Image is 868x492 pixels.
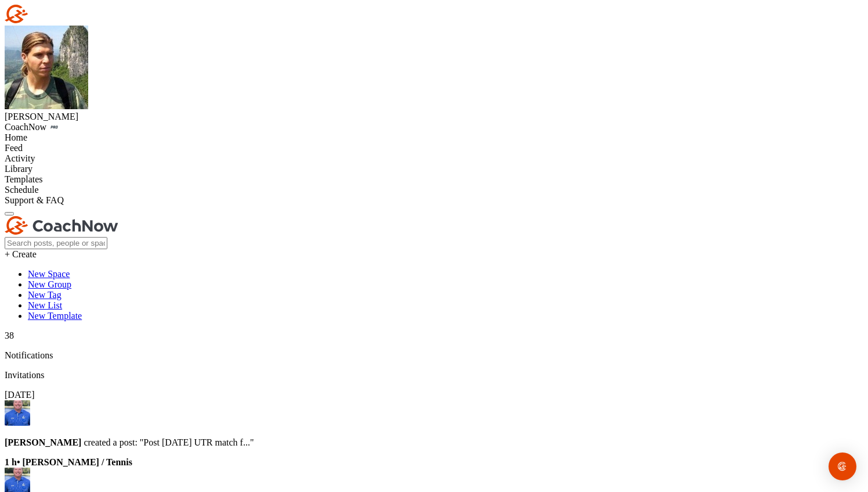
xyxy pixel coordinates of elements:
div: CoachNow [5,122,863,132]
div: Support & FAQ [5,195,863,206]
a: New Template [28,311,82,321]
p: Invitations [5,370,863,380]
div: Library [5,164,863,174]
p: 38 [5,331,863,341]
div: Home [5,132,863,143]
img: CoachNow Pro [49,124,60,130]
img: user avatar [5,400,30,426]
img: CoachNow [5,216,118,235]
div: + Create [5,249,863,260]
div: Open Intercom Messenger [829,453,856,480]
p: Notifications [5,350,863,361]
div: Templates [5,174,863,185]
div: [PERSON_NAME] [5,112,863,122]
img: CoachNow [5,5,118,23]
a: New List [28,300,62,310]
b: 1 h • [PERSON_NAME] / Tennis [5,457,132,467]
a: New Tag [28,290,62,300]
input: Search posts, people or spaces... [5,237,107,249]
div: Feed [5,143,863,153]
a: New Group [28,279,71,289]
div: Activity [5,153,863,164]
div: Schedule [5,185,863,195]
span: created a post : "Post [DATE] UTR match f..." [5,437,254,447]
a: New Space [28,269,70,279]
b: [PERSON_NAME] [5,437,81,447]
label: [DATE] [5,390,35,400]
img: square_ccd81d06ed05938adfd9eb6cc20d0ca8.jpg [5,26,88,109]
